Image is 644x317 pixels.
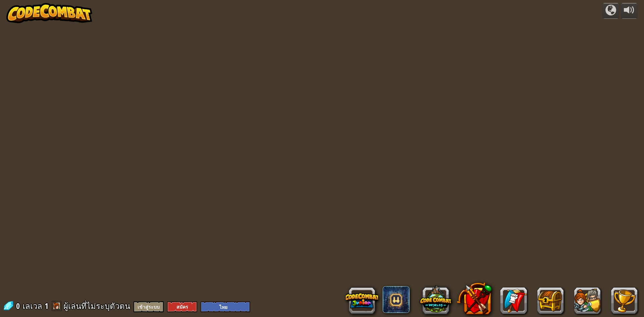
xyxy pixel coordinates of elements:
span: ผู้เล่นที่ไม่ระบุตัวตน [63,301,130,311]
button: สมัคร [167,301,197,312]
span: เลเวล [22,301,42,312]
button: เข้าสู่ระบบ [133,301,164,312]
span: 0 [16,301,22,311]
button: แคมเปญ [602,3,619,19]
img: CodeCombat - Learn how to code by playing a game [6,3,92,23]
span: 1 [45,301,48,311]
button: ปรับระดับเสียง [621,3,638,19]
